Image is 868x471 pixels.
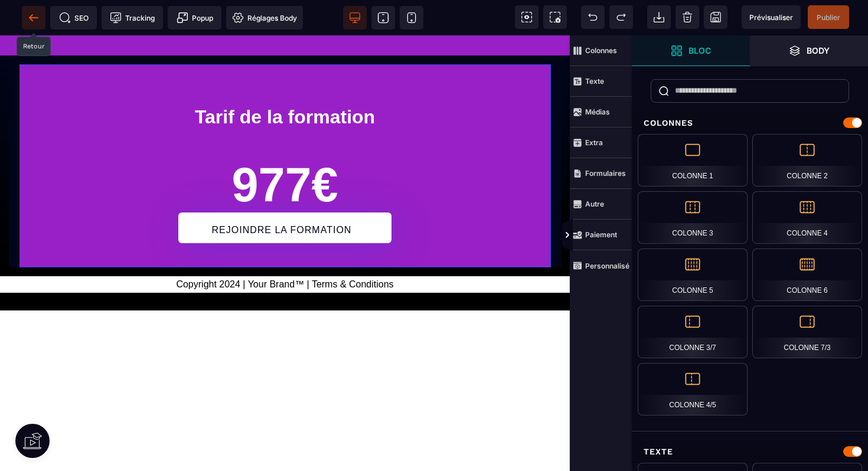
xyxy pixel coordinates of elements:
span: Rétablir [609,5,633,29]
div: Colonne 3 [638,191,748,244]
span: Nettoyage [676,5,699,29]
span: Afficher les vues [632,218,644,253]
span: Médias [570,97,632,127]
span: Enregistrer [704,5,727,29]
span: Tracking [110,12,155,24]
span: Créer une alerte modale [168,6,221,30]
span: Importer [647,5,671,29]
span: Publier [817,13,840,22]
span: Prévisualiser [749,13,793,22]
span: Favicon [226,6,303,30]
span: Réglages Body [232,12,297,24]
strong: Autre [585,199,604,208]
div: Texte [632,441,868,463]
span: Voir mobile [400,6,423,30]
span: Retour [22,6,45,30]
span: Autre [570,189,632,220]
span: Métadata SEO [50,6,97,30]
strong: Body [807,46,830,55]
div: Colonne 3/7 [638,306,748,358]
strong: Bloc [688,46,711,55]
span: Extra [570,127,632,158]
button: REJOINDRE LA FORMATION [178,177,392,208]
span: Ouvrir les calques [750,35,868,66]
strong: Texte [585,77,604,86]
span: Colonnes [570,35,632,66]
span: Voir tablette [371,6,395,30]
strong: Médias [585,107,610,116]
strong: Extra [585,138,603,147]
span: Formulaires [570,158,632,189]
span: Popup [177,12,213,24]
span: Texte [570,66,632,97]
div: Colonne 4 [752,191,862,244]
div: Colonne 7/3 [752,306,862,358]
span: Capture d'écran [543,5,567,29]
div: Colonne 1 [638,134,748,187]
span: Code de suivi [102,6,163,30]
div: Colonnes [632,112,868,134]
span: Personnalisé [570,250,632,281]
div: Colonne 4/5 [638,363,748,416]
span: Paiement [570,220,632,250]
span: Voir les composants [515,5,539,29]
strong: Colonnes [585,46,617,55]
h1: 977€ [67,122,503,177]
span: Aperçu [742,5,801,29]
div: Colonne 5 [638,248,748,301]
span: Défaire [581,5,605,29]
span: Voir bureau [343,6,367,30]
h1: Tarif de la formation [67,65,503,99]
span: SEO [59,12,89,24]
strong: Formulaires [585,169,626,178]
span: Enregistrer le contenu [808,5,849,29]
span: Ouvrir les blocs [632,35,750,66]
strong: Paiement [585,230,617,239]
div: Colonne 6 [752,248,862,301]
strong: Personnalisé [585,261,629,270]
div: Colonne 2 [752,134,862,187]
